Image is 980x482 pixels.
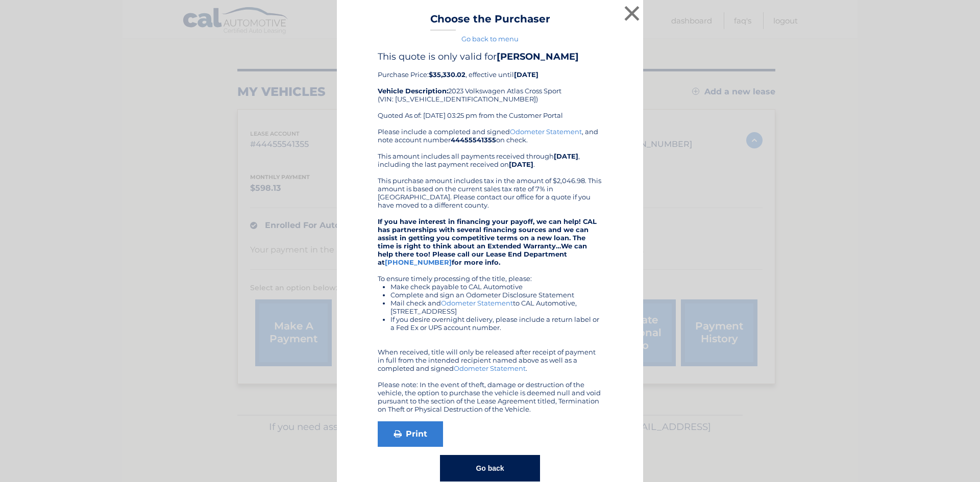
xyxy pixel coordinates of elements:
[390,291,602,299] li: Complete and sign an Odometer Disclosure Statement
[514,70,538,79] b: [DATE]
[510,128,582,136] a: Odometer Statement
[622,3,642,23] button: ×
[440,455,540,481] button: Go back
[378,87,448,95] strong: Vehicle Description:
[509,160,533,168] b: [DATE]
[497,51,579,62] b: [PERSON_NAME]
[441,299,513,307] a: Odometer Statement
[390,315,602,332] li: If you desire overnight delivery, please include a return label or a Fed Ex or UPS account number.
[554,152,578,160] b: [DATE]
[461,35,519,43] a: Go back to menu
[378,421,443,447] a: Print
[451,136,496,144] b: 44455541355
[390,283,602,291] li: Make check payable to CAL Automotive
[378,128,602,413] div: Please include a completed and signed , and note account number on check. This amount includes al...
[378,217,597,266] strong: If you have interest in financing your payoff, we can help! CAL has partnerships with several fin...
[390,299,602,315] li: Mail check and to CAL Automotive, [STREET_ADDRESS]
[378,51,602,62] h4: This quote is only valid for
[429,70,465,79] b: $35,330.02
[385,258,452,266] a: [PHONE_NUMBER]
[378,51,602,128] div: Purchase Price: , effective until 2023 Volkswagen Atlas Cross Sport (VIN: [US_VEHICLE_IDENTIFICAT...
[454,364,526,372] a: Odometer Statement
[430,13,550,31] h3: Choose the Purchaser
